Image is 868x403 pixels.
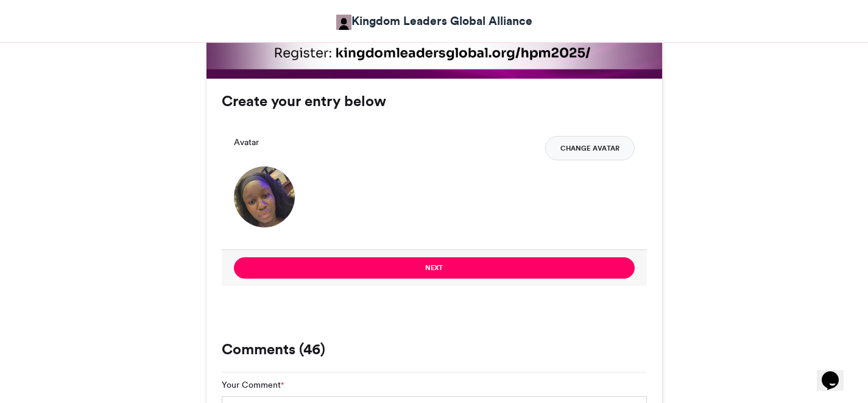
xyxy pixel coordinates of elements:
iframe: chat widget [817,354,856,391]
h3: Comments (46) [222,342,647,357]
label: Your Comment [222,379,284,391]
label: Avatar [234,136,259,149]
img: 1756330000.969-b2dcae4267c1926e4edbba7f5065fdc4d8f11412.png [234,166,295,227]
button: Change Avatar [545,136,635,160]
button: Next [234,257,635,279]
h3: Create your entry below [222,94,647,109]
img: Kingdom Leaders Global Alliance [336,15,351,30]
a: Kingdom Leaders Global Alliance [336,12,532,30]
